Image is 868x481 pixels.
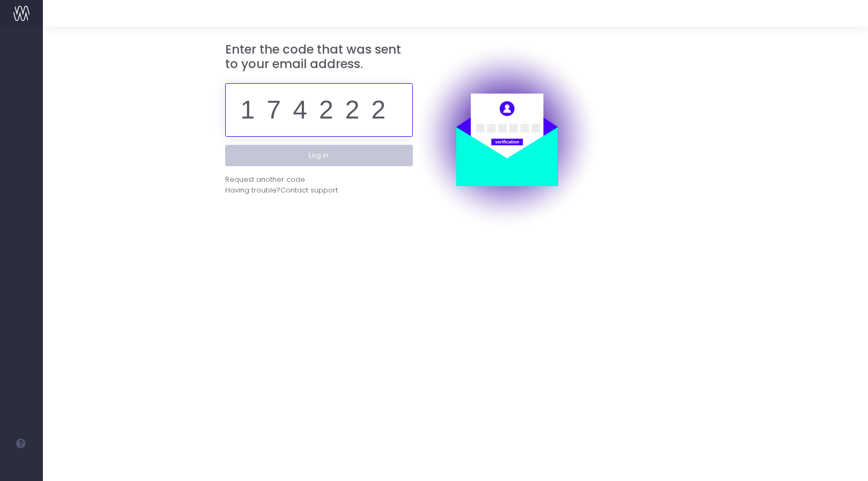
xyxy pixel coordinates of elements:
[225,145,413,166] button: Log in
[225,174,305,185] div: Request another code
[225,185,413,196] div: Having trouble?
[13,460,29,476] img: images/default_profile_image.png
[413,42,600,230] img: auth.png
[225,42,413,72] h3: Enter the code that was sent to your email address.
[280,185,338,196] span: Contact support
